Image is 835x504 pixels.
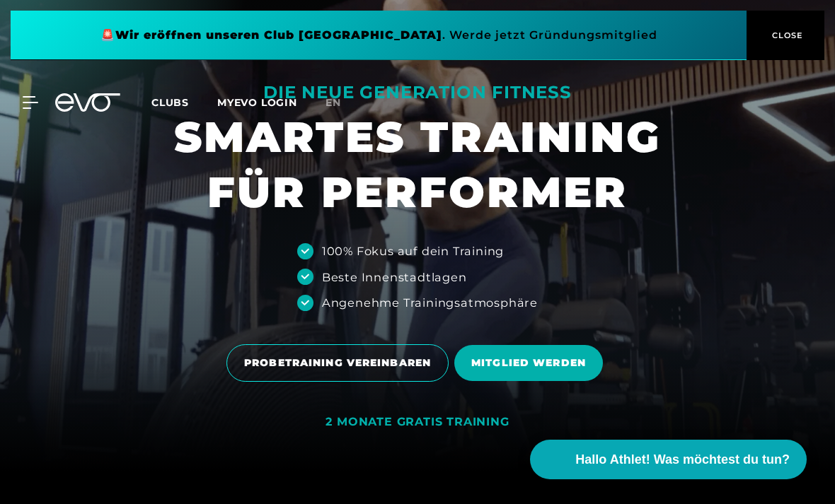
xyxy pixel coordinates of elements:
span: MITGLIED WERDEN [471,356,586,370]
a: Clubs [151,95,217,109]
a: MITGLIED WERDEN [454,334,609,392]
button: CLOSE [747,11,824,60]
div: Angenehme Trainingsatmosphäre [322,294,538,311]
a: MYEVO LOGIN [217,96,297,109]
a: en [326,95,358,111]
h1: SMARTES TRAINING FÜR PERFORMER [174,110,661,220]
span: CLOSE [768,29,803,42]
a: PROBETRAINING VEREINBAREN [226,334,454,392]
span: Clubs [151,96,189,109]
span: PROBETRAINING VEREINBAREN [244,356,431,370]
span: en [326,96,341,109]
div: Beste Innenstadtlagen [322,269,467,286]
span: Hallo Athlet! Was möchtest du tun? [575,450,790,469]
button: Hallo Athlet! Was möchtest du tun? [530,440,807,479]
div: 100% Fokus auf dein Training [322,242,504,259]
div: 2 MONATE GRATIS TRAINING [326,415,509,430]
